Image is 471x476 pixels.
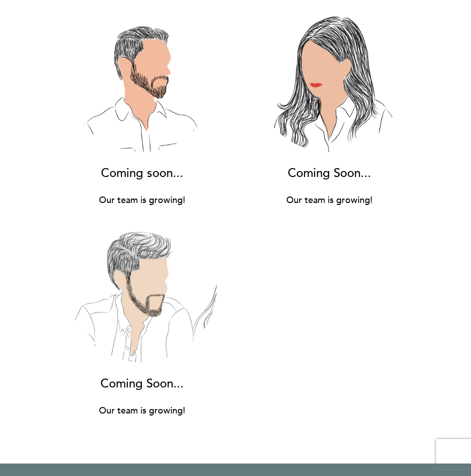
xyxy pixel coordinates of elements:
h3: Coming Soon... [243,167,416,180]
h3: Coming Soon... [56,377,228,390]
h3: Coming soon... [56,167,228,180]
h4: Our team is growing! [56,195,228,205]
h4: Our team is growing! [56,406,228,416]
h4: Our team is growing! [243,195,416,205]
